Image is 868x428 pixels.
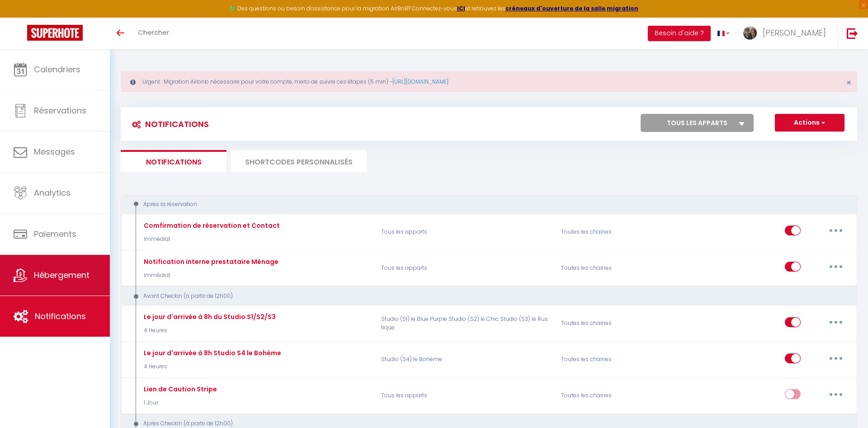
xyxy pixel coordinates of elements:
[555,255,675,281] div: Toutes les chaines
[505,5,638,12] a: créneaux d'ouverture de la salle migration
[34,146,75,157] span: Messages
[34,105,86,116] span: Réservations
[142,235,280,244] p: Immédiat
[375,255,555,281] p: Tous les apparts
[142,221,280,230] div: Comfirmation de réservation et Contact
[34,228,76,240] span: Paiements
[127,114,209,134] h3: Notifications
[34,187,71,198] span: Analytics
[142,257,278,267] div: Notification interne prestataire Ménage
[375,219,555,245] p: Tous les apparts
[555,310,675,337] div: Toutes les chaines
[121,150,226,172] li: Notifications
[27,25,83,41] img: Super Booking
[34,64,80,75] span: Calendriers
[129,292,835,301] div: Avant Checkin (à partir de 12h00)
[846,77,851,88] span: ×
[142,271,278,280] p: Immédiat
[555,347,675,373] div: Toutes les chaines
[847,28,858,39] img: logout
[34,269,90,281] span: Hébergement
[142,348,281,358] div: Le jour d'arrivée à 8h Studio S4 le Bohème
[129,200,835,209] div: Après la réservation
[129,419,835,428] div: Après Checkin (à partir de 12h00)
[846,79,851,87] button: Close
[555,382,675,409] div: Toutes les chaines
[131,18,176,49] a: Chercher
[375,382,555,409] p: Tous les apparts
[392,78,448,85] a: [URL][DOMAIN_NAME]
[648,26,711,41] button: Besoin d'aide ?
[375,347,555,373] p: Studio (S4) le Bohème
[763,27,826,38] span: [PERSON_NAME]
[142,399,217,407] p: 1 Jour
[457,5,465,12] a: ICI
[736,18,837,49] a: ... [PERSON_NAME]
[375,310,555,337] p: Studio (S1) le Blue Purple Studio (S2) le Chic Studio (S3) le Rustique
[555,219,675,245] div: Toutes les chaines
[142,384,217,394] div: Lien de Caution Stripe
[142,362,281,371] p: 4 Heures
[35,310,86,322] span: Notifications
[231,150,367,172] li: SHORTCODES PERSONNALISÉS
[142,312,276,322] div: Le jour d'arrivée à 8h du Studio S1/S2/S3
[7,4,34,31] button: Ouvrir le widget de chat LiveChat
[138,28,169,37] span: Chercher
[743,26,757,40] img: ...
[775,114,844,132] button: Actions
[142,326,276,335] p: 4 Heures
[121,71,857,92] div: Urgent : Migration Airbnb nécessaire pour votre compte, merci de suivre ces étapes (5 min) -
